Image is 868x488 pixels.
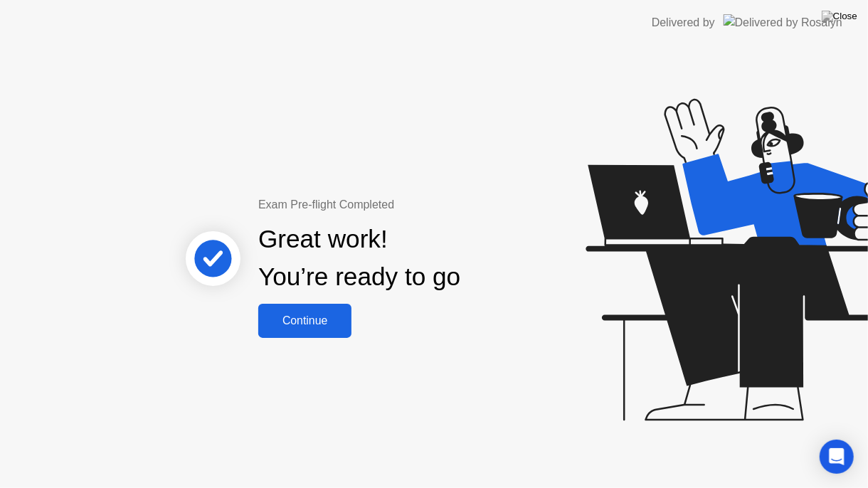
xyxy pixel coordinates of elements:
[258,304,351,338] button: Continue
[652,14,715,31] div: Delivered by
[820,440,854,474] div: Open Intercom Messenger
[258,221,460,296] div: Great work! You’re ready to go
[263,314,347,327] div: Continue
[822,11,857,22] img: Close
[258,196,552,213] div: Exam Pre-flight Completed
[724,14,842,31] img: Delivered by Rosalyn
